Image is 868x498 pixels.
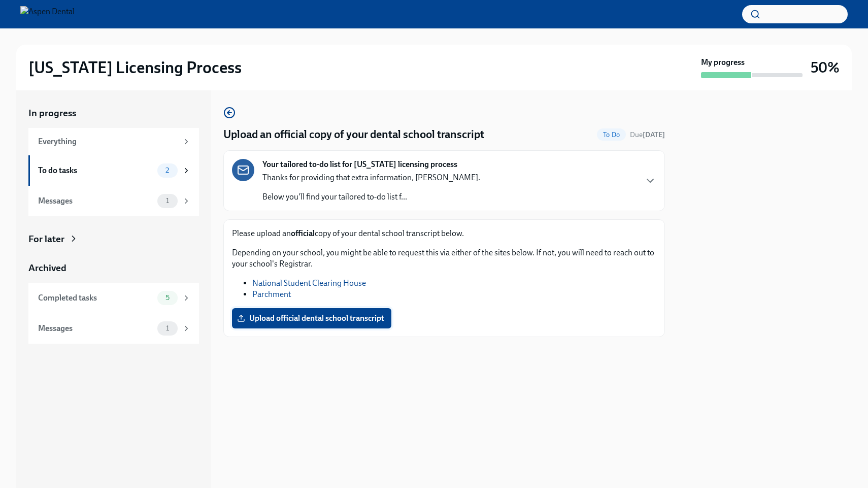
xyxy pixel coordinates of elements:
a: Archived [28,261,199,275]
span: 5 [159,294,176,302]
a: Messages1 [28,313,199,344]
h2: [US_STATE] Licensing Process [28,57,242,78]
a: Messages1 [28,186,199,216]
span: Upload official dental school transcript [239,313,384,323]
p: Depending on your school, you might be able to request this via either of the sites below. If not... [232,247,656,270]
label: Upload official dental school transcript [232,308,391,328]
div: Messages [38,195,153,207]
a: Everything [28,128,199,155]
p: Below you'll find your tailored to-do list f... [262,191,480,203]
a: In progress [28,107,199,120]
a: National Student Clearing House [252,278,366,288]
strong: My progress [701,57,745,68]
img: Aspen Dental [20,6,75,22]
span: Due [630,130,665,139]
a: Completed tasks5 [28,283,199,313]
h4: Upload an official copy of your dental school transcript [223,127,484,142]
a: Parchment [252,289,291,299]
a: To do tasks2 [28,155,199,186]
p: Please upload an copy of your dental school transcript below. [232,228,656,239]
p: Thanks for providing that extra information, [PERSON_NAME]. [262,172,480,183]
a: For later [28,233,199,246]
strong: Your tailored to-do list for [US_STATE] licensing process [262,159,457,170]
strong: official [291,228,315,238]
span: 1 [160,324,175,332]
span: September 5th, 2025 10:00 [630,130,665,140]
div: Everything [38,136,178,147]
div: For later [28,233,64,246]
div: Messages [38,323,153,334]
span: 1 [160,197,175,205]
div: Completed tasks [38,292,153,304]
span: To Do [597,131,626,139]
h3: 50% [811,58,840,77]
span: 2 [159,167,175,174]
strong: [DATE] [643,130,665,139]
div: To do tasks [38,165,153,176]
